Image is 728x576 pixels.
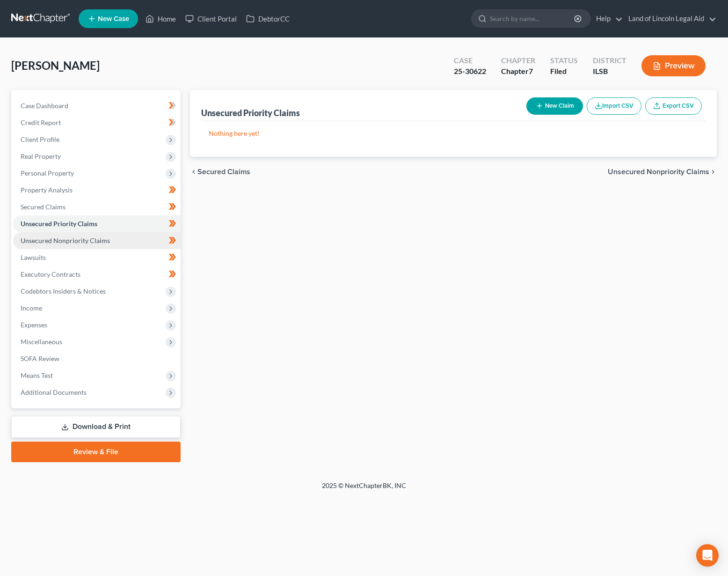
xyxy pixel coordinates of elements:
a: Review & File [11,442,181,462]
span: Lawsuits [21,253,46,261]
span: Property Analysis [21,186,73,194]
p: Nothing here yet! [209,129,698,138]
div: Status [550,55,578,66]
div: District [593,55,626,66]
a: Land of Lincoln Legal Aid [624,10,716,27]
div: Open Intercom Messenger [696,544,719,567]
span: Credit Report [21,118,61,126]
button: Import CSV [587,97,641,115]
span: [PERSON_NAME] [11,59,100,72]
span: Executory Contracts [21,270,80,278]
span: Personal Property [21,169,74,177]
div: Filed [550,66,578,77]
a: DebtorCC [241,10,294,27]
a: Home [141,10,181,27]
span: New Case [98,15,129,22]
a: Client Portal [181,10,241,27]
span: Codebtors Insiders & Notices [21,287,106,295]
span: Means Test [21,371,53,379]
span: SOFA Review [21,354,59,362]
div: Unsecured Priority Claims [201,107,300,118]
a: Unsecured Priority Claims [13,215,181,232]
i: chevron_left [190,168,197,176]
div: Chapter [501,66,535,77]
span: Secured Claims [197,168,250,176]
span: Additional Documents [21,388,87,396]
input: Search by name... [490,10,575,27]
div: 25-30622 [454,66,486,77]
a: Property Analysis [13,182,181,199]
span: Case Dashboard [21,102,68,110]
span: Real Property [21,152,61,160]
a: Case Dashboard [13,97,181,114]
a: Unsecured Nonpriority Claims [13,232,181,249]
div: Chapter [501,55,535,66]
span: Unsecured Nonpriority Claims [608,168,709,176]
a: Export CSV [645,97,702,115]
a: SOFA Review [13,350,181,367]
button: New Claim [526,97,583,115]
span: Expenses [21,321,47,329]
span: Secured Claims [21,203,66,211]
span: Miscellaneous [21,338,62,346]
a: Secured Claims [13,199,181,215]
div: ILSB [593,66,626,77]
a: Help [591,10,623,27]
span: Income [21,304,42,312]
div: 2025 © NextChapterBK, INC [97,481,631,498]
div: Case [454,55,486,66]
a: Credit Report [13,114,181,131]
span: Unsecured Nonpriority Claims [21,236,110,244]
button: Preview [641,55,706,76]
a: Lawsuits [13,249,181,266]
i: chevron_right [709,168,717,176]
span: Unsecured Priority Claims [21,220,97,228]
a: Executory Contracts [13,266,181,283]
button: Unsecured Nonpriority Claims chevron_right [608,168,717,176]
a: Download & Print [11,416,181,438]
button: chevron_left Secured Claims [190,168,250,176]
span: 7 [529,66,533,75]
span: Client Profile [21,135,59,143]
